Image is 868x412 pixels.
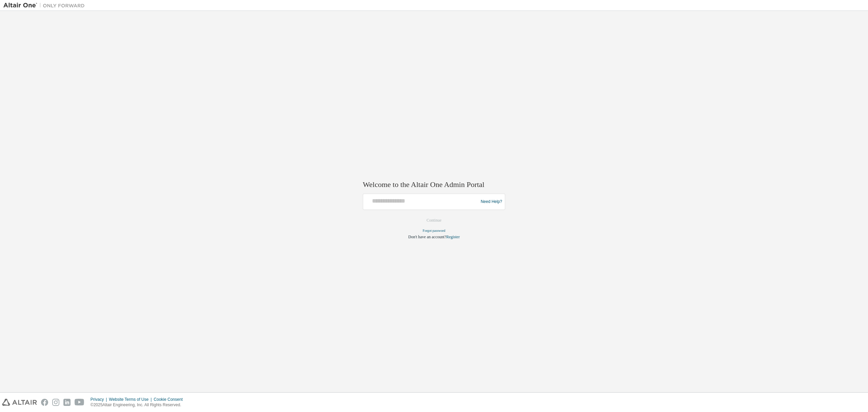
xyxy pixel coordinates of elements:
[2,399,37,406] img: altair_logo.svg
[3,2,88,9] img: Altair One
[91,402,187,408] p: © 2025 Altair Engineering, Inc. All Rights Reserved.
[109,397,154,402] div: Website Terms of Use
[52,399,59,406] img: instagram.svg
[446,235,460,240] a: Register
[154,397,186,402] div: Cookie Consent
[75,399,84,406] img: youtube.svg
[63,399,71,406] img: linkedin.svg
[481,202,502,202] a: Need Help?
[363,180,505,189] h2: Welcome to the Altair One Admin Portal
[91,397,109,402] div: Privacy
[408,235,446,240] span: Don't have an account?
[423,229,446,233] a: Forgot password
[41,399,48,406] img: facebook.svg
